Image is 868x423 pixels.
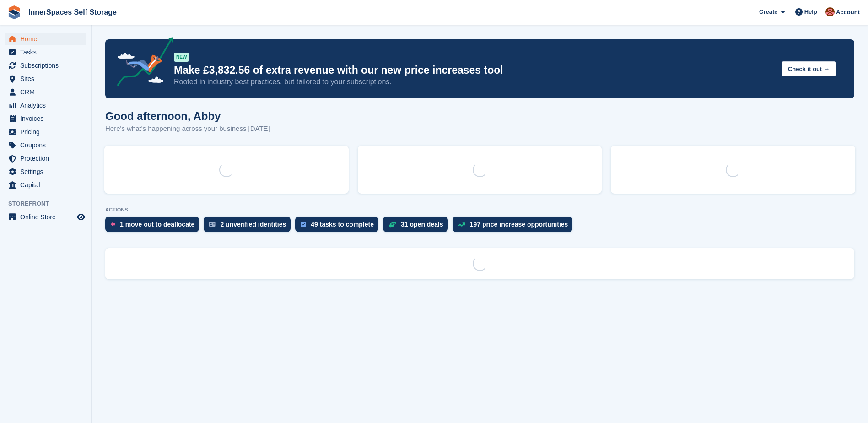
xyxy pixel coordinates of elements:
[5,72,86,85] a: menu
[105,110,270,122] h1: Good afternoon, Abby
[5,33,86,45] a: menu
[5,125,86,138] a: menu
[470,221,568,228] div: 197 price increase opportunities
[311,221,374,228] div: 49 tasks to complete
[111,222,115,227] img: move_outs_to_deallocate_icon-f764333ba52eb49d3ac5e1228854f67142a1ed5810a6f6cc68b1a99e826820c5.svg
[220,221,286,228] div: 2 unverified identities
[301,222,306,227] img: task-75834270c22a3079a89374b754ae025e5fb1db73e45f91037f5363f120a921f8.svg
[105,207,854,213] p: ACTIONS
[5,139,86,152] a: menu
[295,217,383,237] a: 49 tasks to complete
[20,72,75,85] span: Sites
[105,217,204,237] a: 1 move out to deallocate
[20,152,75,165] span: Protection
[5,46,86,59] a: menu
[8,199,91,208] span: Storefront
[759,7,777,16] span: Create
[109,37,173,89] img: price-adjustments-announcement-icon-8257ccfd72463d97f412b2fc003d46551f7dbcb40ab6d574587a9cd5c0d94...
[20,112,75,125] span: Invoices
[75,211,86,222] a: Preview store
[5,179,86,191] a: menu
[5,99,86,112] a: menu
[20,139,75,152] span: Coupons
[20,86,75,98] span: CRM
[174,77,774,87] p: Rooted in industry best practices, but tailored to your subscriptions.
[20,179,75,191] span: Capital
[174,64,774,77] p: Make £3,832.56 of extra revenue with our new price increases tool
[20,125,75,138] span: Pricing
[209,222,216,227] img: verify_identity-adf6edd0f0f0b5bbfe63781bf79b02c33cf7c696d77639b501bdc392416b5a36.svg
[20,211,75,223] span: Online Store
[5,86,86,98] a: menu
[836,8,860,17] span: Account
[782,61,836,76] button: Check it out →
[20,99,75,112] span: Analytics
[453,217,577,237] a: 197 price increase opportunities
[388,221,396,228] img: deal-1b604bf984904fb50ccaf53a9ad4b4a5d6e5aea283cecdc64d6e3604feb123c2.svg
[5,211,86,223] a: menu
[7,5,21,19] img: stora-icon-8386f47178a22dfd0bd8f6a31ec36ba5ce8667c1dd55bd0f319d3a0aa187defe.svg
[401,221,443,228] div: 31 open deals
[204,217,295,237] a: 2 unverified identities
[825,7,835,16] img: Abby Tilley
[5,112,86,125] a: menu
[20,46,75,59] span: Tasks
[5,165,86,178] a: menu
[20,59,75,72] span: Subscriptions
[383,217,453,237] a: 31 open deals
[120,221,194,228] div: 1 move out to deallocate
[5,152,86,165] a: menu
[25,5,120,20] a: InnerSpaces Self Storage
[20,33,75,45] span: Home
[804,7,817,16] span: Help
[458,222,465,227] img: price_increase_opportunities-93ffe204e8149a01c8c9dc8f82e8f89637d9d84a8eef4429ea346261dce0b2c0.svg
[5,59,86,72] a: menu
[105,124,270,134] p: Here's what's happening across your business [DATE]
[174,53,189,62] div: NEW
[20,165,75,178] span: Settings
